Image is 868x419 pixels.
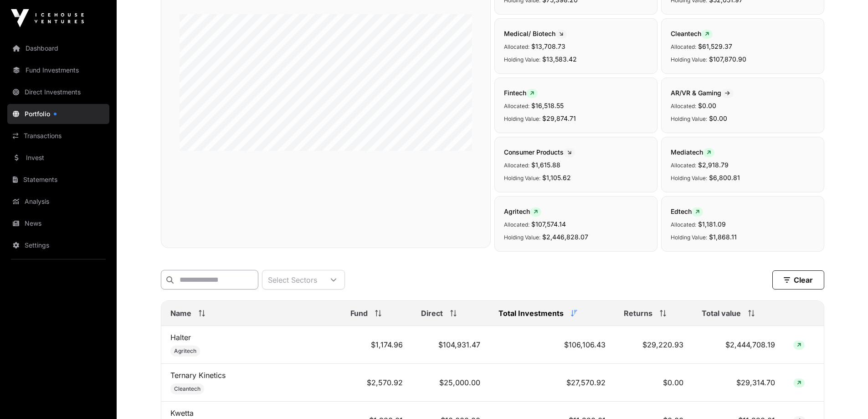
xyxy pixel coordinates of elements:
span: Allocated: [504,103,529,109]
td: $27,570.92 [489,364,615,402]
a: Portfolio [7,104,109,124]
a: Dashboard [7,38,109,58]
span: Fintech [504,89,538,97]
span: Holding Value: [671,115,707,122]
span: $6,800.81 [709,174,740,181]
span: Holding Value: [671,175,707,181]
span: $13,583.42 [542,55,577,63]
span: $2,446,828.07 [542,233,588,241]
td: $2,570.92 [341,364,412,402]
td: $25,000.00 [412,364,489,402]
span: Name [170,308,191,319]
span: $61,529.37 [698,42,732,50]
span: Allocated: [504,221,529,228]
span: Agritech [504,207,541,215]
span: $0.00 [709,114,727,122]
span: $13,708.73 [531,42,565,50]
span: Allocated: [504,43,529,50]
img: Icehouse Ventures Logo [11,9,84,27]
a: Invest [7,148,109,168]
a: Direct Investments [7,82,109,102]
span: Total Investments [498,308,564,319]
td: $29,220.93 [615,326,693,364]
a: Statements [7,170,109,190]
span: Allocated: [671,162,696,169]
span: $1,181.09 [698,220,726,228]
span: Consumer Products [504,148,575,156]
span: AR/VR & Gaming [671,89,734,97]
td: $1,174.96 [341,326,412,364]
span: Allocated: [671,43,696,50]
span: Holding Value: [671,234,707,241]
a: Settings [7,235,109,255]
span: $107,574.14 [531,220,566,228]
a: Transactions [7,126,109,146]
span: Cleantech [671,30,713,37]
span: Fund [350,308,368,319]
span: Direct [421,308,443,319]
td: $104,931.47 [412,326,489,364]
span: Holding Value: [504,115,540,122]
span: Allocated: [671,103,696,109]
span: $29,874.71 [542,114,576,122]
span: Medical/ Biotech [504,30,567,37]
span: $16,518.55 [531,102,564,109]
span: $1,868.11 [709,233,737,241]
span: Holding Value: [671,56,707,63]
td: $2,444,708.19 [693,326,784,364]
span: Holding Value: [504,56,540,63]
span: Total value [702,308,741,319]
span: Agritech [174,347,196,355]
td: $0.00 [615,364,693,402]
span: $107,870.90 [709,55,746,63]
a: News [7,213,109,233]
span: Holding Value: [504,175,540,181]
span: Holding Value: [504,234,540,241]
span: $2,918.79 [698,161,729,169]
a: Kwetta [170,409,194,418]
button: Clear [772,270,824,290]
span: Returns [624,308,652,319]
a: Analysis [7,191,109,212]
a: Fund Investments [7,60,109,80]
span: Allocated: [671,221,696,228]
span: Edtech [671,207,703,215]
span: Cleantech [174,385,200,393]
span: Mediatech [671,148,714,156]
a: Ternary Kinetics [170,371,226,380]
iframe: Chat Widget [822,375,868,419]
span: $1,615.88 [531,161,560,169]
td: $29,314.70 [693,364,784,402]
span: Allocated: [504,162,529,169]
a: Halter [170,333,191,342]
span: $0.00 [698,102,716,109]
div: Select Sectors [262,270,323,289]
span: $1,105.62 [542,174,571,181]
td: $106,106.43 [489,326,615,364]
